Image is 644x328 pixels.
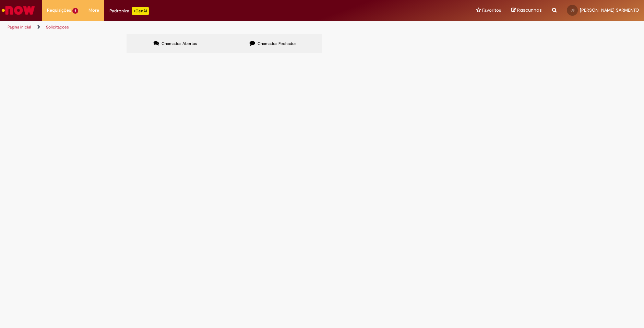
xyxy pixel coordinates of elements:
[47,7,71,14] span: Requisições
[46,24,69,30] a: Solicitações
[482,7,501,14] span: Favoritos
[109,7,149,15] div: Padroniza
[132,7,149,15] p: +GenAi
[571,8,574,12] span: JS
[517,7,542,13] span: Rascunhos
[580,7,639,13] span: [PERSON_NAME] SARMENTO
[1,3,36,17] img: ServiceNow
[8,24,31,30] a: Página inicial
[72,8,78,14] span: 4
[5,21,424,34] ul: Trilhas de página
[258,41,297,46] span: Chamados Fechados
[162,41,197,46] span: Chamados Abertos
[88,7,99,14] span: More
[511,7,542,14] a: Rascunhos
